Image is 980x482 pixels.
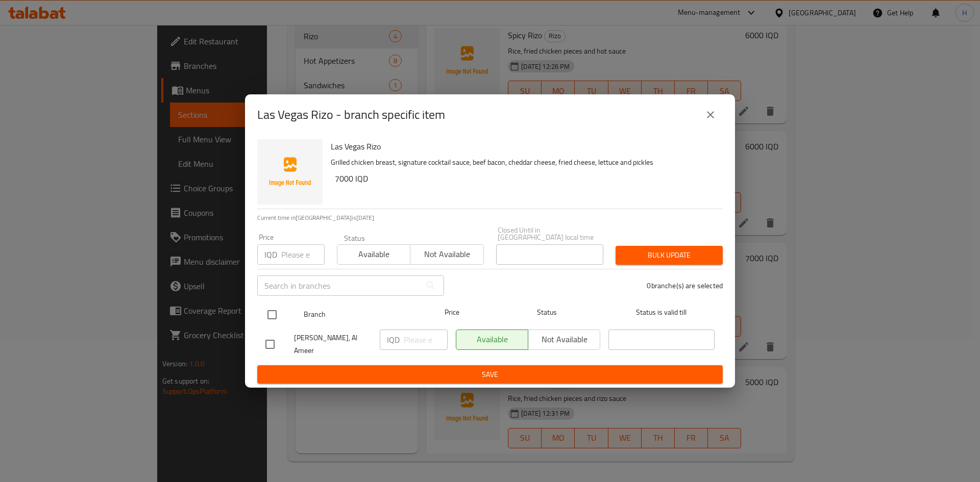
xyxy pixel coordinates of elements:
span: Branch [304,308,410,321]
button: close [698,103,723,127]
span: Save [265,368,715,381]
input: Please enter price [404,329,448,350]
p: Grilled chicken breast, signature cocktail sauce, beef bacon, cheddar cheese, fried cheese, lettu... [331,156,715,169]
h2: Las Vegas Rizo - branch specific item [257,107,445,123]
button: Not available [410,244,483,265]
p: IQD [264,248,277,261]
span: Not available [414,247,479,262]
h6: Las Vegas Rizo [331,139,715,154]
span: [PERSON_NAME], Al Ameer [294,332,372,357]
img: Las Vegas Rizo [257,139,323,205]
p: IQD [387,334,400,346]
p: Current time in [GEOGRAPHIC_DATA] is [DATE] [257,213,723,222]
span: Price [418,306,486,319]
button: Available [337,244,410,265]
input: Please enter price [281,244,325,265]
input: Search in branches [257,275,421,296]
p: 0 branche(s) are selected [647,281,723,291]
span: Status [494,306,600,319]
button: Bulk update [616,246,723,265]
span: Bulk update [624,249,715,262]
h6: 7000 IQD [335,171,715,186]
span: Available [341,247,406,262]
span: Status is valid till [608,306,715,319]
button: Save [257,365,723,384]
